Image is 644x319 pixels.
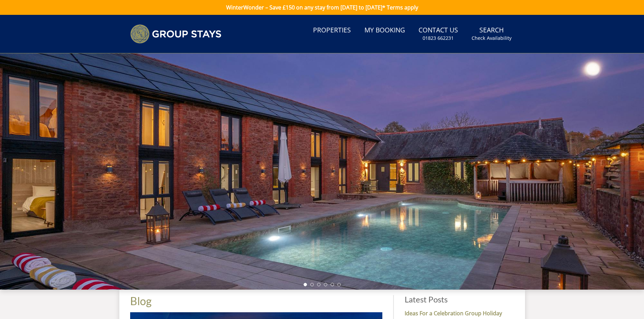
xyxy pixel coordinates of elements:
[472,35,511,42] small: Check Availability
[362,23,408,38] a: My Booking
[423,35,454,42] small: 01823 662231
[469,23,514,45] a: SearchCheck Availability
[130,294,151,308] a: Blog
[130,24,221,44] img: Group Stays
[405,309,514,317] strong: Ideas For a Celebration Group Holiday
[416,23,461,45] a: Contact Us01823 662231
[310,23,354,38] a: Properties
[405,294,448,304] a: Latest Posts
